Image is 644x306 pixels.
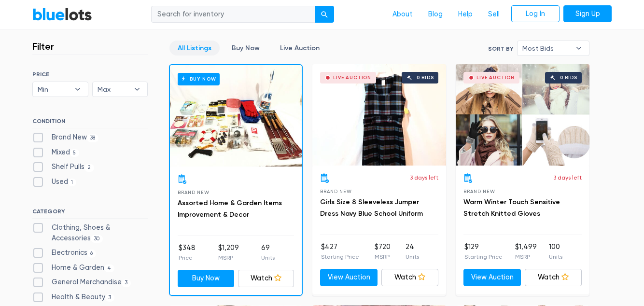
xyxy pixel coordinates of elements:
[170,65,302,167] a: Buy Now
[321,252,359,261] p: Starting Price
[563,5,612,23] a: Sign Up
[560,75,577,80] div: 0 bids
[32,208,148,219] h6: CATEGORY
[68,179,76,186] span: 1
[179,253,196,262] p: Price
[218,243,239,262] li: $1,209
[320,269,378,286] a: View Auction
[32,147,79,158] label: Mixed
[463,269,521,286] a: View Auction
[480,5,507,24] a: Sell
[515,242,537,261] li: $1,499
[320,189,351,194] span: Brand New
[272,41,328,56] a: Live Auction
[549,242,562,261] li: 100
[463,198,560,218] a: Warm Winter Touch Sensitive Stretch Knitted Gloves
[32,248,96,258] label: Electronics
[122,279,131,287] span: 3
[178,190,209,195] span: Brand New
[525,269,582,286] a: Watch
[178,199,282,219] a: Assorted Home & Garden Items Improvement & Decor
[98,82,129,97] span: Max
[420,5,450,24] a: Blog
[464,252,503,261] p: Starting Price
[68,82,88,97] b: ▾
[178,73,220,85] h6: Buy Now
[476,75,515,80] div: Live Auction
[178,270,234,287] a: Buy Now
[375,252,391,261] p: MSRP
[333,75,371,80] div: Live Auction
[381,269,439,286] a: Watch
[375,242,391,261] li: $720
[549,252,562,261] p: Units
[406,242,419,261] li: 24
[224,41,268,56] a: Buy Now
[488,44,513,53] label: Sort By
[312,64,446,166] a: Live Auction 0 bids
[406,252,419,261] p: Units
[32,263,114,273] label: Home & Garden
[87,250,96,257] span: 6
[151,6,315,23] input: Search for inventory
[32,177,76,187] label: Used
[463,189,495,194] span: Brand New
[70,149,79,157] span: 5
[450,5,480,24] a: Help
[553,173,582,182] p: 3 days left
[417,75,434,80] div: 0 bids
[104,264,114,272] span: 4
[32,7,92,21] a: BlueLots
[84,164,94,172] span: 2
[105,294,114,302] span: 3
[515,252,537,261] p: MSRP
[218,253,239,262] p: MSRP
[261,243,275,262] li: 69
[464,242,503,261] li: $129
[261,253,275,262] p: Units
[32,277,131,288] label: General Merchandise
[169,41,220,56] a: All Listings
[32,223,148,243] label: Clothing, Shoes & Accessories
[238,270,294,287] a: Watch
[91,235,103,243] span: 30
[385,5,420,24] a: About
[32,162,94,172] label: Shelf Pulls
[569,41,589,56] b: ▾
[410,173,438,182] p: 3 days left
[32,132,98,143] label: Brand New
[321,242,359,261] li: $427
[511,5,560,23] a: Log In
[32,292,114,303] label: Health & Beauty
[456,64,589,166] a: Live Auction 0 bids
[38,82,70,97] span: Min
[32,71,148,78] h6: PRICE
[522,41,571,56] span: Most Bids
[87,134,98,142] span: 38
[320,198,423,218] a: Girls Size 8 Sleeveless Jumper Dress Navy Blue School Uniform
[127,82,147,97] b: ▾
[179,243,196,262] li: $348
[32,118,148,128] h6: CONDITION
[32,41,54,52] h3: Filter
